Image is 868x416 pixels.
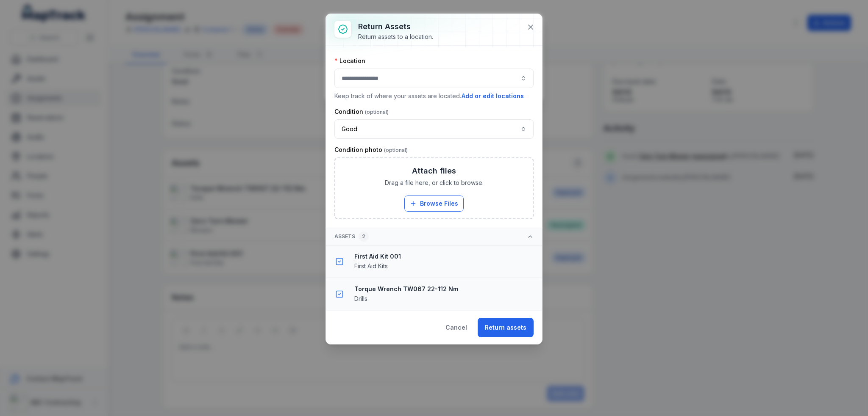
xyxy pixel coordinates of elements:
button: Good [334,119,534,139]
span: Drills [354,295,367,302]
strong: First Aid Kit 001 [354,252,535,261]
button: Return assets [478,318,534,337]
button: Add or edit locations [461,91,524,101]
button: Assets2 [326,228,542,245]
h3: Return assets [358,21,433,33]
label: Condition photo [334,146,408,154]
h3: Attach files [412,165,456,177]
button: Browse Files [404,196,464,212]
strong: Torque Wrench TW067 22-112 Nm [354,285,535,293]
span: First Aid Kits [354,262,388,270]
span: Drag a file here, or click to browse. [385,179,484,187]
label: Location [334,57,365,65]
p: Keep track of where your assets are located. [334,91,534,101]
span: Assets [334,231,369,242]
button: Cancel [438,318,474,337]
label: Condition [334,107,389,116]
div: 2 [359,231,369,242]
div: Return assets to a location. [358,33,433,41]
